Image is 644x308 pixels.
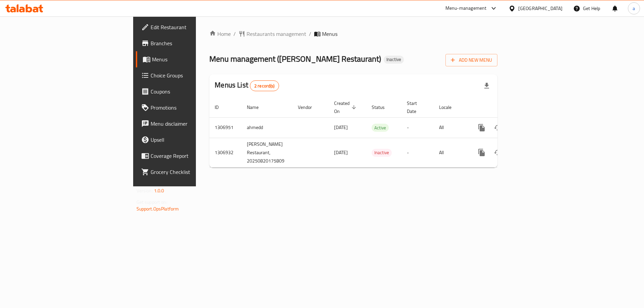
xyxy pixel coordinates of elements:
[445,54,497,66] button: Add New Menu
[434,138,468,167] td: All
[250,83,279,89] span: 2 record(s)
[136,132,241,148] a: Upsell
[136,148,241,164] a: Coverage Report
[136,100,241,116] a: Promotions
[250,80,279,91] div: Total records count
[518,5,562,12] div: [GEOGRAPHIC_DATA]
[384,57,404,62] span: Inactive
[136,35,241,51] a: Branches
[215,103,227,111] span: ID
[241,117,292,138] td: ahmedd
[151,168,235,176] span: Grocery Checklist
[490,144,506,161] button: Change Status
[154,186,164,195] span: 1.0.0
[151,104,235,112] span: Promotions
[136,19,241,35] a: Edit Restaurant
[136,51,241,67] a: Menus
[151,71,235,79] span: Choice Groups
[136,164,241,180] a: Grocery Checklist
[151,87,235,96] span: Coupons
[209,30,497,38] nav: breadcrumb
[334,123,348,132] span: [DATE]
[384,56,404,64] div: Inactive
[490,120,506,136] button: Change Status
[451,56,492,64] span: Add New Menu
[238,30,306,38] a: Restaurants management
[137,204,179,213] a: Support.OpsPlatform
[136,67,241,83] a: Choice Groups
[152,55,235,63] span: Menus
[247,103,267,111] span: Name
[322,30,337,38] span: Menus
[401,138,434,167] td: -
[151,152,235,160] span: Coverage Report
[445,4,487,12] div: Menu-management
[151,39,235,47] span: Branches
[241,138,292,167] td: [PERSON_NAME] Restaurant, 20250820175809
[334,99,358,115] span: Created On
[209,97,543,168] table: enhanced table
[407,99,426,115] span: Start Date
[151,120,235,128] span: Menu disclaimer
[633,5,635,12] span: a
[401,117,434,138] td: -
[372,149,392,157] div: Inactive
[209,51,381,66] span: Menu management ( [PERSON_NAME] Restaurant )
[136,83,241,100] a: Coupons
[372,103,393,111] span: Status
[372,124,389,132] span: Active
[334,148,348,157] span: [DATE]
[137,198,167,206] span: Get support on:
[215,80,279,91] h2: Menus List
[136,116,241,132] a: Menu disclaimer
[247,30,306,38] span: Restaurants management
[298,103,321,111] span: Vendor
[137,186,153,195] span: Version:
[309,30,311,38] li: /
[434,117,468,138] td: All
[479,78,495,94] div: Export file
[151,23,235,31] span: Edit Restaurant
[474,144,490,161] button: more
[151,136,235,144] span: Upsell
[474,120,490,136] button: more
[372,149,392,157] span: Inactive
[439,103,460,111] span: Locale
[468,97,543,118] th: Actions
